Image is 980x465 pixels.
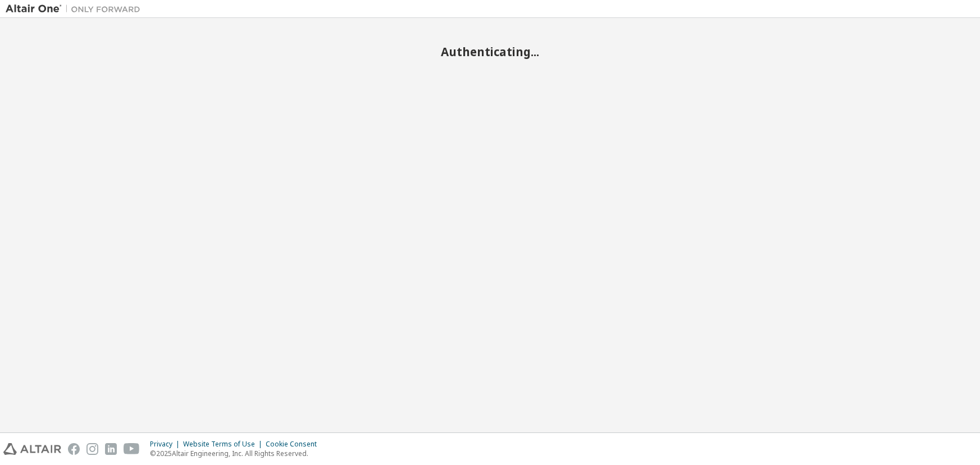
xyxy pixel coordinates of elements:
[3,443,61,455] img: altair_logo.svg
[266,440,323,449] div: Cookie Consent
[68,443,80,455] img: facebook.svg
[6,44,974,59] h2: Authenticating...
[105,443,117,455] img: linkedin.svg
[86,443,98,455] img: instagram.svg
[183,440,266,449] div: Website Terms of Use
[6,3,146,15] img: Altair One
[124,443,140,455] img: youtube.svg
[150,449,323,458] p: © 2025 Altair Engineering, Inc. All Rights Reserved.
[150,440,183,449] div: Privacy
